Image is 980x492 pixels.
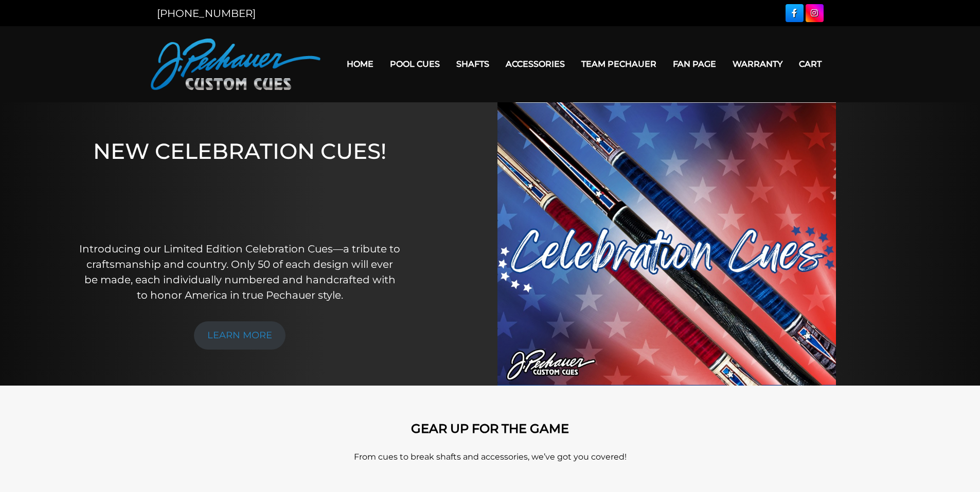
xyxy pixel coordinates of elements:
[194,321,286,350] a: LEARN MORE
[411,421,569,436] strong: GEAR UP FOR THE GAME
[338,51,382,77] a: Home
[665,51,724,77] a: Fan Page
[79,138,401,227] h1: NEW CELEBRATION CUES!
[573,51,665,77] a: Team Pechauer
[79,241,401,303] p: Introducing our Limited Edition Celebration Cues—a tribute to craftsmanship and country. Only 50 ...
[151,39,320,90] img: Pechauer Custom Cues
[382,51,448,77] a: Pool Cues
[497,51,573,77] a: Accessories
[448,51,497,77] a: Shafts
[157,7,256,20] a: [PHONE_NUMBER]
[197,451,783,463] p: From cues to break shafts and accessories, we’ve got you covered!
[791,51,830,77] a: Cart
[724,51,791,77] a: Warranty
